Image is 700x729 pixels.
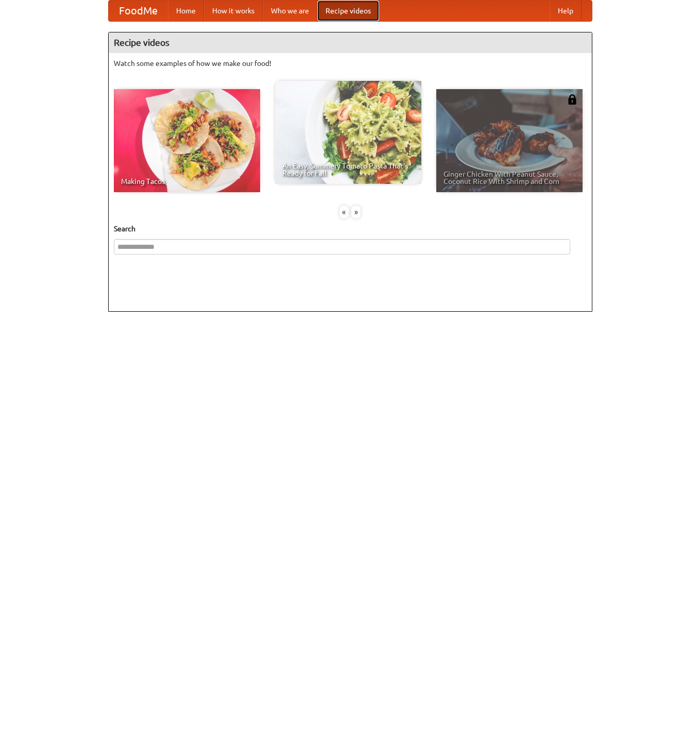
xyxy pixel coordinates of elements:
a: Recipe videos [317,1,379,21]
a: Home [168,1,204,21]
a: Who we are [263,1,317,21]
h5: Search [114,224,587,234]
p: Watch some examples of how we make our food! [114,58,587,69]
a: How it works [204,1,263,21]
div: « [339,206,349,218]
a: FoodMe [109,1,168,21]
span: Making Tacos [121,178,253,185]
img: 483408.png [567,94,577,105]
a: An Easy, Summery Tomato Pasta That's Ready for Fall [275,81,421,184]
div: » [351,206,361,218]
span: An Easy, Summery Tomato Pasta That's Ready for Fall [282,162,414,177]
a: Making Tacos [114,89,260,192]
h4: Recipe videos [109,32,592,53]
a: Help [550,1,582,21]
